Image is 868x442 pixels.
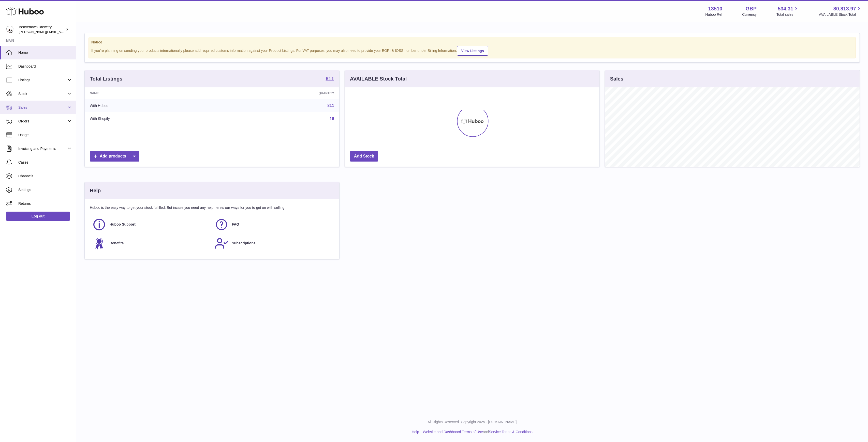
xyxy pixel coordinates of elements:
[18,160,72,165] span: Cases
[746,5,757,12] strong: GBP
[705,12,723,17] div: Huboo Ref
[232,222,239,227] span: FAQ
[18,187,72,192] span: Settings
[326,76,334,81] strong: 811
[18,105,67,110] span: Sales
[92,236,210,250] a: Benefits
[232,241,256,246] span: Subscriptions
[91,40,853,45] strong: Notice
[489,430,533,434] a: Service Terms & Conditions
[819,12,862,17] span: AVAILABLE Stock Total
[90,205,334,210] p: Huboo is the easy way to get your stock fulfilled. But incase you need any help here's our ways f...
[90,151,139,162] a: Add products
[423,430,483,434] a: Website and Dashboard Terms of Use
[85,87,222,99] th: Name
[776,5,799,17] a: 534.31 Total sales
[350,151,378,162] a: Add Stock
[19,30,129,34] span: [PERSON_NAME][EMAIL_ADDRESS][PERSON_NAME][DOMAIN_NAME]
[215,236,332,250] a: Subscriptions
[85,99,222,112] td: With Huboo
[350,75,407,82] h3: AVAILABLE Stock Total
[326,76,334,82] a: 811
[833,5,856,12] span: 80,813.97
[19,25,65,34] div: Beavertown Brewery
[421,430,533,434] li: and
[742,12,757,17] div: Currency
[110,241,124,246] span: Benefits
[18,50,72,55] span: Home
[215,218,332,231] a: FAQ
[327,103,334,108] a: 811
[18,78,67,83] span: Listings
[18,146,67,151] span: Invoicing and Payments
[80,420,864,424] p: All Rights Reserved. Copyright 2025 - [DOMAIN_NAME]
[708,5,723,12] strong: 13510
[18,64,72,69] span: Dashboard
[819,5,862,17] a: 80,813.97 AVAILABLE Stock Total
[330,117,334,121] a: 16
[90,187,101,194] h3: Help
[18,119,67,124] span: Orders
[18,133,72,137] span: Usage
[412,430,419,434] a: Help
[610,75,623,82] h3: Sales
[6,26,14,33] img: Matthew.McCormack@beavertownbrewery.co.uk
[778,5,793,12] span: 534.31
[18,91,67,96] span: Stock
[92,218,210,231] a: Huboo Support
[110,222,136,227] span: Huboo Support
[222,87,339,99] th: Quantity
[91,45,853,56] div: If you're planning on sending your products internationally please add required customs informati...
[6,212,70,221] a: Log out
[776,12,799,17] span: Total sales
[18,201,72,206] span: Returns
[457,46,488,56] a: View Listings
[90,75,123,82] h3: Total Listings
[18,174,72,179] span: Channels
[85,112,222,125] td: With Shopify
